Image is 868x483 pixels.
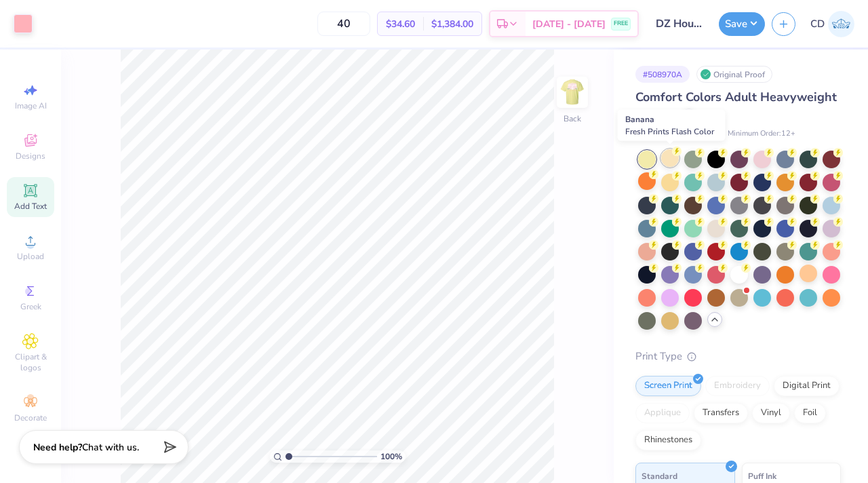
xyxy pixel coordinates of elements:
[635,430,701,450] div: Rhinestones
[635,66,690,83] div: # 508970A
[646,10,712,37] input: Untitled Design
[828,11,854,37] img: Colby Duncan
[614,19,628,28] span: FREE
[559,79,586,106] img: Back
[635,376,701,396] div: Screen Print
[20,301,41,312] span: Greek
[774,376,840,396] div: Digital Print
[564,113,581,125] div: Back
[386,17,415,31] span: $34.60
[810,11,854,37] a: CD
[719,12,765,36] button: Save
[635,349,841,364] div: Print Type
[33,441,82,454] strong: Need help?
[705,376,770,396] div: Embroidery
[17,251,44,262] span: Upload
[752,403,790,423] div: Vinyl
[15,100,47,111] span: Image AI
[810,16,825,32] span: CD
[625,126,714,137] span: Fresh Prints Flash Color
[532,17,606,31] span: [DATE] - [DATE]
[82,441,139,454] span: Chat with us.
[694,403,748,423] div: Transfers
[728,128,795,140] span: Minimum Order: 12 +
[16,151,45,161] span: Designs
[748,469,776,483] span: Puff Ink
[618,110,726,141] div: Banana
[14,201,47,212] span: Add Text
[380,450,402,463] span: 100 %
[635,403,690,423] div: Applique
[7,351,54,373] span: Clipart & logos
[431,17,473,31] span: $1,384.00
[14,412,47,423] span: Decorate
[794,403,826,423] div: Foil
[696,66,772,83] div: Original Proof
[635,89,837,123] span: Comfort Colors Adult Heavyweight T-Shirt
[642,469,677,483] span: Standard
[317,12,370,36] input: – –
